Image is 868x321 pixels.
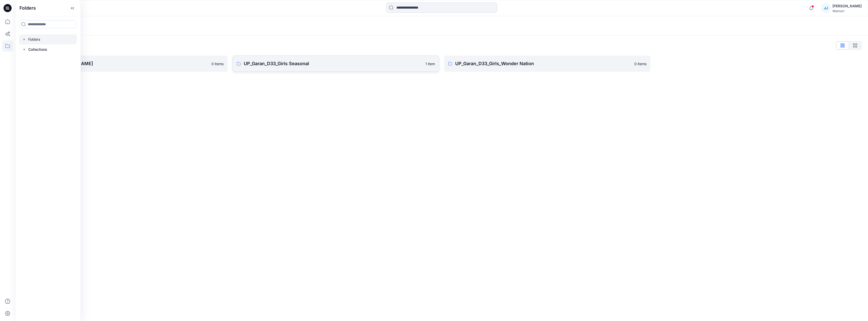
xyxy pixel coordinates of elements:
div: Walmart [832,9,862,13]
p: 1 item [425,61,435,66]
p: UP_Garan_D33_Girls_Wonder Nation [455,60,631,67]
a: UP_Garan_D33_Girls_Wonder Nation0 items [444,56,650,72]
p: UP_Garan_D33_Girls Seasonal [244,60,422,67]
a: UP_Garan_D33_Girls Seasonal1 item [233,56,439,72]
p: Collections [28,46,47,53]
p: 0 items [211,61,224,66]
p: UP_Garan [PERSON_NAME] [32,60,208,67]
p: 0 items [634,61,646,66]
div: [PERSON_NAME] [832,3,862,9]
div: JJ [821,4,830,13]
a: UP_Garan [PERSON_NAME]0 items [21,56,228,72]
